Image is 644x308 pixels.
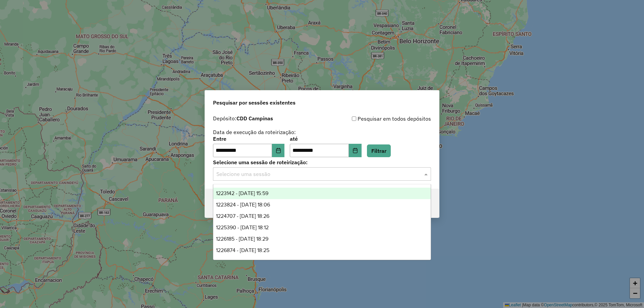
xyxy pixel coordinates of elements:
[236,115,273,122] strong: CDD Campinas
[216,225,269,230] span: 1225390 - [DATE] 18:12
[272,144,285,157] button: Choose Date
[367,144,391,157] button: Filtrar
[216,236,268,242] span: 1226185 - [DATE] 18:29
[322,115,431,123] div: Pesquisar em todos depósitos
[216,190,268,196] span: 1223142 - [DATE] 15:59
[349,144,362,157] button: Choose Date
[213,99,296,107] span: Pesquisar por sessões existentes
[216,202,270,207] span: 1223824 - [DATE] 18:06
[213,158,431,166] label: Selecione uma sessão de roteirização:
[213,114,273,122] label: Depósito:
[216,213,269,219] span: 1224707 - [DATE] 18:26
[213,135,284,143] label: Entre
[213,184,431,260] ng-dropdown-panel: Options list
[290,135,361,143] label: até
[216,247,269,253] span: 1226874 - [DATE] 18:25
[213,128,296,136] label: Data de execução da roteirização:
